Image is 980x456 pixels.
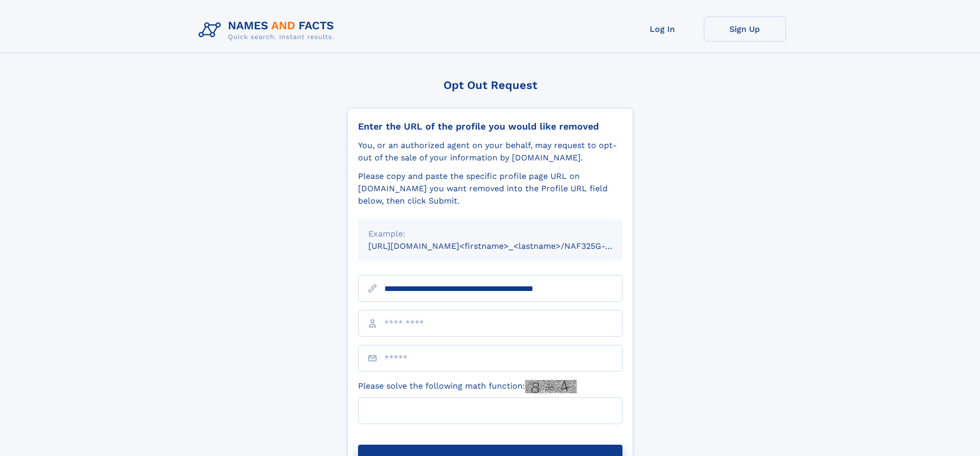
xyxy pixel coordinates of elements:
div: Opt Out Request [347,79,633,92]
small: [URL][DOMAIN_NAME]<firstname>_<lastname>/NAF325G-xxxxxxxx [368,241,642,251]
img: Logo Names and Facts [194,16,343,44]
div: Please copy and paste the specific profile page URL on [DOMAIN_NAME] you want removed into the Pr... [358,170,622,207]
a: Log In [621,16,704,42]
a: Sign Up [704,16,786,42]
div: Example: [368,228,612,240]
label: Please solve the following math function: [358,380,577,393]
div: You, or an authorized agent on your behalf, may request to opt-out of the sale of your informatio... [358,139,622,164]
div: Enter the URL of the profile you would like removed [358,121,622,132]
